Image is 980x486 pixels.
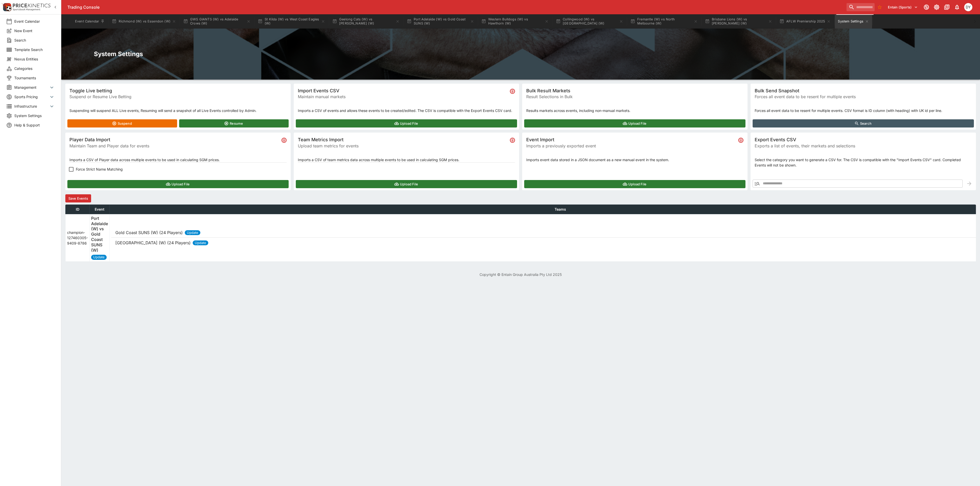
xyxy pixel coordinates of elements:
[67,180,289,188] button: Upload File
[524,119,745,127] button: Upload File
[14,66,55,71] span: Categories
[296,119,517,127] button: Upload File
[755,94,972,100] span: Forces all event data to be resent for multiple events
[91,255,107,260] span: Update
[876,3,884,11] button: No Bookmarks
[963,2,974,13] button: dylan.brown
[69,88,287,94] span: Toggle Live betting
[14,56,55,62] span: Nexus Entities
[180,14,254,29] button: GWS GIANTS (W) vs Adelaide Crows (W)
[193,240,208,246] span: Update
[14,28,55,33] span: New Event
[702,14,775,29] button: Brisbane Lions (W) vs [PERSON_NAME] (W)
[109,14,179,29] button: Richmond (W) vs Essendon (W)
[2,2,12,12] img: PriceKinetics Logo
[72,14,108,29] button: Event Calendar
[524,180,745,188] button: Upload File
[69,108,287,113] p: Suspending will suspend ALL Live events, Resuming will send a snapshot of all Live Events control...
[14,85,49,90] span: Management
[755,88,972,94] span: Bulk Send Snapshot
[776,14,834,29] button: AFLW Premiership 2025
[67,5,844,10] div: Trading Console
[61,272,980,277] p: Copyright © Entain Group Australia Pty Ltd 2025
[298,143,508,149] span: Upload team metrics for events
[526,157,743,162] p: Imports event data stored in a JSON document as a new manual event in the system.
[14,104,49,109] span: Infrastructure
[298,137,508,143] span: Team Metrics Import
[964,3,972,11] div: dylan.brown
[298,94,508,100] span: Maintain manual markets
[65,194,91,202] button: Save Events
[14,37,55,43] span: Search
[755,108,972,113] p: Forces all event data to be resent for multiple events. CSV format is ID column (with heading) wi...
[115,229,183,236] p: Gold Coast SUNS (W) (24 Players)
[932,3,941,12] button: Toggle light/dark mode
[14,19,55,24] span: Event Calendar
[69,94,287,100] span: Suspend or Resume Live Betting
[553,14,626,29] button: Collingwood (W) vs [GEOGRAPHIC_DATA] (W)
[526,88,743,94] span: Bulk Result Markets
[255,14,328,29] button: St Kilda (W) vs West Coast Eagles (W)
[296,180,517,188] button: Upload File
[298,88,508,94] span: Import Events CSV
[94,50,947,58] h2: System Settings
[69,157,287,162] p: Imports a CSV of Player data across multiple events to be used in calculating SGM prices.
[404,14,477,29] button: Port Adelaide (W) vs Gold Coast SUNS (W)
[942,3,951,12] button: Documentation
[90,204,110,214] th: Event
[755,157,972,168] p: Select the category you want to generate a CSV for. The CSV is compatible with the "Import Events...
[298,157,515,162] p: Imports a CSV of team metrics data across multiple events to be used in calculating SGM prices.
[627,14,701,29] button: Fremantle (W) vs North Melbourne (W)
[69,143,279,149] span: Maintain Team and Player data for events
[885,3,921,11] button: Select Tenant
[14,122,55,128] span: Help & Support
[179,119,289,127] button: Resume
[298,108,515,113] p: Imports a CSV of events and allows these events to be created/edited. The CSV is compatible with ...
[847,3,875,11] input: search
[13,4,51,7] img: PriceKinetics
[67,119,177,127] button: Suspend
[526,108,743,113] p: Results markets across events, including non-manual markets.
[13,8,40,11] img: Sportsbook Management
[755,143,972,149] span: Exports a list of events, their markets and selections
[952,3,962,12] button: Notifications
[66,214,90,261] td: champion-127460305-9409-8786
[329,14,403,29] button: Geelong Cats (W) vs [PERSON_NAME] (W)
[14,113,55,118] span: System Settings
[835,14,872,29] button: System Settings
[91,216,108,253] h6: Port Adelaide (W) vs Gold Coast SUNS (W)
[14,47,55,52] span: Template Search
[478,14,552,29] button: Western Bulldogs (W) vs Hawthorn (W)
[922,3,931,12] button: Connected to PK
[115,240,191,246] p: [GEOGRAPHIC_DATA] (W) (24 Players)
[526,143,736,149] span: Imports a previously exported event
[755,137,972,143] span: Export Events CSV
[185,230,200,235] span: Update
[14,94,49,99] span: Sports Pricing
[76,167,123,172] span: Force Strict Name Matching
[69,137,279,143] span: Player Data Import
[526,94,743,100] span: Result Selections in Bulk
[14,75,55,81] span: Tournaments
[66,204,90,214] th: ID
[753,119,974,127] button: Search
[526,137,736,143] span: Event Import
